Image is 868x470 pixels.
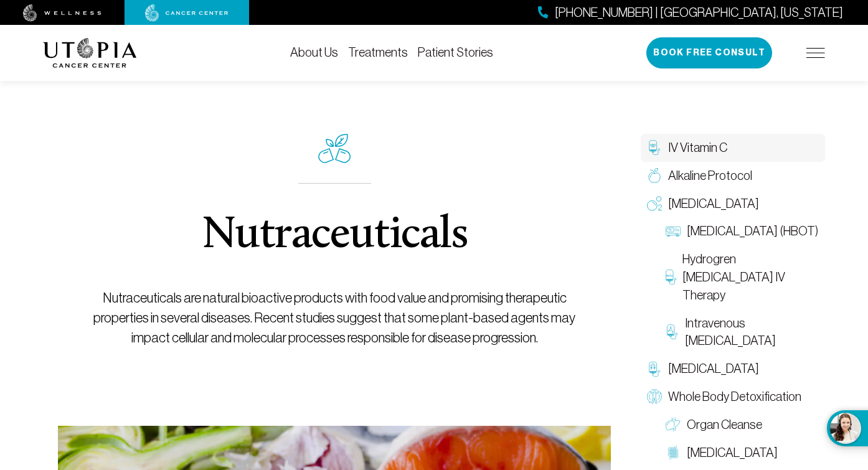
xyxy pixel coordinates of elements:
span: Alkaline Protocol [668,167,752,185]
img: icon [318,134,351,163]
img: Alkaline Protocol [647,168,662,183]
span: [MEDICAL_DATA] [668,195,759,213]
a: [MEDICAL_DATA] (HBOT) [659,217,825,245]
img: Colon Therapy [666,445,681,460]
img: Hyperbaric Oxygen Therapy (HBOT) [666,224,681,239]
span: Organ Cleanse [687,416,762,434]
span: [MEDICAL_DATA] [668,360,759,378]
span: [PHONE_NUMBER] | [GEOGRAPHIC_DATA], [US_STATE] [555,4,843,22]
span: [MEDICAL_DATA] (HBOT) [687,222,818,240]
img: Hydrogren Peroxide IV Therapy [666,270,676,284]
img: logo [43,38,137,68]
span: [MEDICAL_DATA] [687,444,778,462]
a: [PHONE_NUMBER] | [GEOGRAPHIC_DATA], [US_STATE] [538,4,843,22]
img: Chelation Therapy [647,362,662,377]
img: Oxygen Therapy [647,196,662,211]
a: Whole Body Detoxification [641,383,825,411]
img: wellness [23,4,101,22]
a: About Us [290,45,338,59]
img: Organ Cleanse [666,417,681,432]
p: Nutraceuticals are natural bioactive products with food value and promising therapeutic propertie... [87,288,583,348]
a: Organ Cleanse [659,411,825,439]
img: cancer center [145,4,229,22]
span: Whole Body Detoxification [668,388,801,406]
button: Book Free Consult [646,37,772,68]
a: [MEDICAL_DATA] [659,439,825,467]
a: Intravenous [MEDICAL_DATA] [659,309,825,355]
a: [MEDICAL_DATA] [641,190,825,218]
a: IV Vitamin C [641,134,825,162]
a: Treatments [348,45,408,59]
span: Intravenous [MEDICAL_DATA] [685,314,819,350]
img: Intravenous Ozone Therapy [666,324,679,339]
h1: Nutraceuticals [202,214,468,258]
a: [MEDICAL_DATA] [641,355,825,383]
img: Whole Body Detoxification [647,389,662,404]
a: Hydrogren [MEDICAL_DATA] IV Therapy [659,245,825,309]
span: Hydrogren [MEDICAL_DATA] IV Therapy [682,250,819,304]
a: Patient Stories [418,45,493,59]
a: Alkaline Protocol [641,162,825,190]
img: icon-hamburger [806,48,825,58]
img: IV Vitamin C [647,140,662,155]
span: IV Vitamin C [668,139,727,157]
